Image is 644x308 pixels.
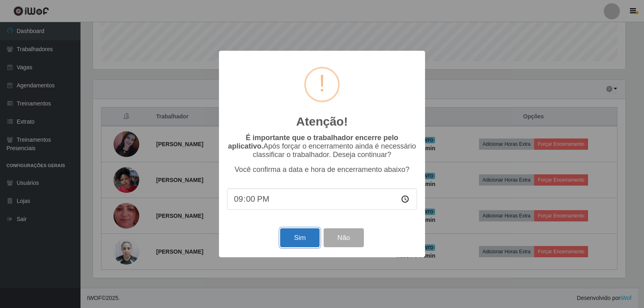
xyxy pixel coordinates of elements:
[324,228,363,247] button: Não
[228,134,398,150] b: É importante que o trabalhador encerre pelo aplicativo.
[227,165,417,174] p: Você confirma a data e hora de encerramento abaixo?
[227,134,417,159] p: Após forçar o encerramento ainda é necessário classificar o trabalhador. Deseja continuar?
[296,114,348,129] h2: Atenção!
[280,228,319,247] button: Sim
